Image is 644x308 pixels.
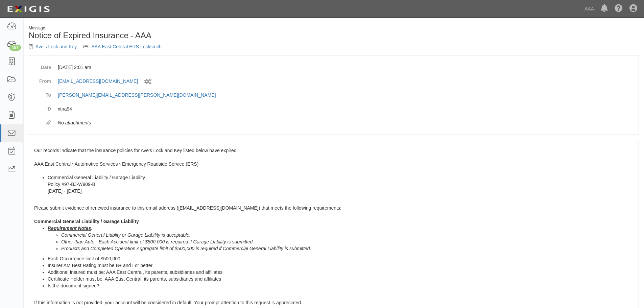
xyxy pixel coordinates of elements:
[58,102,634,116] dd: xtna94
[48,255,634,262] li: Each Occurrence limit of $500,000
[9,45,21,51] div: 157
[58,92,216,98] a: [PERSON_NAME][EMAIL_ADDRESS][PERSON_NAME][DOMAIN_NAME]
[34,88,51,98] dt: To
[615,5,623,13] i: Help Center - Complianz
[46,121,51,125] i: Attachments
[34,61,51,71] dt: Date
[58,78,138,84] a: [EMAIL_ADDRESS][DOMAIN_NAME]
[61,245,634,252] li: Products and Completed Operation Aggregate limit of $500,000 is required if Commercial General Li...
[48,282,634,289] li: Is the document signed?
[48,269,634,276] li: Additional Insured must be: AAA East Central, its parents, subsidiaries and affiliates
[581,2,597,16] a: AAA
[48,174,634,194] li: Commercial General Liability / Garage Liability Policy #97-BJ-W909-B [DATE] - [DATE]
[58,61,634,74] dd: [DATE] 2:01 am
[35,44,77,49] a: Ave's Lock and Key
[61,232,634,238] li: Commercial General Liablity or Garage Liability is acceptable.
[61,238,634,245] li: Other than Auto - Each Accident limit of $500,000 is required if Garage Liability is submitted.
[144,79,151,85] i: Sent by system workflow
[34,74,51,85] dt: From
[29,25,329,31] div: Message
[48,276,634,282] li: Certificate Holder must be: AAA East Central, its parents, subsidiaries and affiliates
[5,3,52,15] img: logo-5460c22ac91f19d4615b14bd174203de0afe785f0fc80cf4dbbc73dc1793850b.png
[34,219,139,224] strong: Commercial General Liability / Garage Liability
[58,120,91,125] em: No attachments
[29,31,329,40] h1: Notice of Expired Insurance - AAA
[91,44,162,49] a: AAA East Central ERS Locksmith
[48,262,634,269] li: Insurer AM Best Rating must be B+ and I or better
[48,226,91,231] u: Requirement Notes
[48,225,634,252] li: :
[34,102,51,112] dt: ID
